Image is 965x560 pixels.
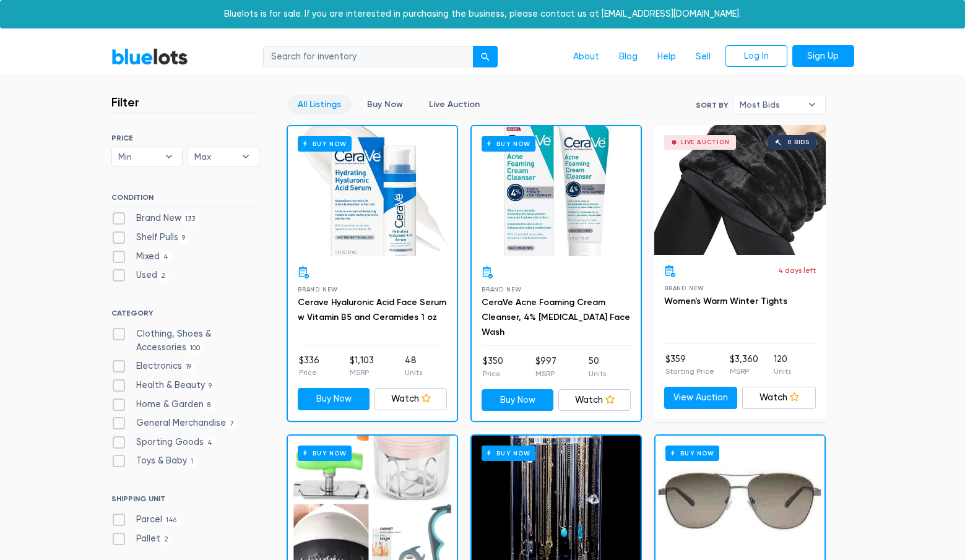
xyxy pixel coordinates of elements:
[288,126,457,256] a: Buy Now
[111,398,215,411] label: Home & Garden
[730,366,758,377] p: MSRP
[162,516,181,526] span: 146
[111,193,259,207] h6: CONDITION
[350,367,374,378] p: MSRP
[186,343,204,353] span: 100
[405,367,422,378] p: Units
[187,457,197,467] span: 1
[299,354,319,379] li: $336
[472,126,641,256] a: Buy Now
[287,95,352,114] a: All Listings
[181,215,199,225] span: 133
[111,379,216,392] label: Health & Beauty
[799,95,825,114] b: ▾
[204,438,217,448] span: 4
[405,354,422,379] li: 48
[111,513,181,527] label: Parcel
[482,297,630,337] a: CeraVe Acne Foaming Cream Cleanser, 4% [MEDICAL_DATA] Face Wash
[111,95,139,110] h3: Filter
[111,532,173,546] label: Pallet
[374,388,447,410] a: Watch
[664,296,787,306] a: Women's Warm Winter Tights
[665,366,714,377] p: Starting Price
[160,252,173,262] span: 4
[111,250,173,264] label: Mixed
[111,360,196,373] label: Electronics
[681,139,730,145] div: Live Auction
[787,139,810,145] div: 0 bids
[111,436,217,449] label: Sporting Goods
[263,46,474,68] input: Search for inventory
[664,285,704,291] span: Brand New
[299,367,319,378] p: Price
[111,269,170,282] label: Used
[194,147,235,166] span: Max
[111,231,189,244] label: Shelf Pulls
[589,355,606,379] li: 50
[111,416,238,430] label: General Merchandise
[774,366,791,377] p: Units
[157,272,170,282] span: 2
[350,354,374,379] li: $1,103
[156,147,182,166] b: ▾
[298,388,370,410] a: Buy Now
[730,353,758,377] li: $3,360
[589,368,606,379] p: Units
[535,355,556,379] li: $997
[774,353,791,377] li: 120
[298,286,338,293] span: Brand New
[740,95,802,114] span: Most Bids
[111,327,259,354] label: Clothing, Shoes & Accessories
[609,45,647,69] a: Blog
[483,355,503,379] li: $350
[665,446,719,461] h6: Buy Now
[778,265,816,276] p: 4 days left
[563,45,609,69] a: About
[482,446,535,461] h6: Buy Now
[558,389,631,411] a: Watch
[205,381,216,391] span: 9
[178,233,189,243] span: 9
[482,286,522,293] span: Brand New
[111,454,197,468] label: Toys & Baby
[418,95,490,114] a: Live Auction
[111,212,199,225] label: Brand New
[742,387,816,409] a: Watch
[482,389,554,411] a: Buy Now
[298,446,352,461] h6: Buy Now
[483,368,503,379] p: Price
[357,95,413,114] a: Buy Now
[111,134,259,142] h6: PRICE
[647,45,686,69] a: Help
[792,45,854,67] a: Sign Up
[696,100,728,111] label: Sort By
[226,420,238,429] span: 7
[182,363,196,373] span: 19
[111,48,188,66] a: BlueLots
[664,387,738,409] a: View Auction
[298,297,446,322] a: Cerave Hyaluronic Acid Face Serum w Vitamin B5 and Ceramides 1 oz
[233,147,259,166] b: ▾
[160,535,173,545] span: 2
[204,400,215,410] span: 8
[298,136,352,152] h6: Buy Now
[725,45,787,67] a: Log In
[665,353,714,377] li: $359
[111,494,259,508] h6: SHIPPING UNIT
[482,136,535,152] h6: Buy Now
[111,309,259,322] h6: CATEGORY
[686,45,721,69] a: Sell
[535,368,556,379] p: MSRP
[118,147,159,166] span: Min
[654,125,826,255] a: Live Auction 0 bids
